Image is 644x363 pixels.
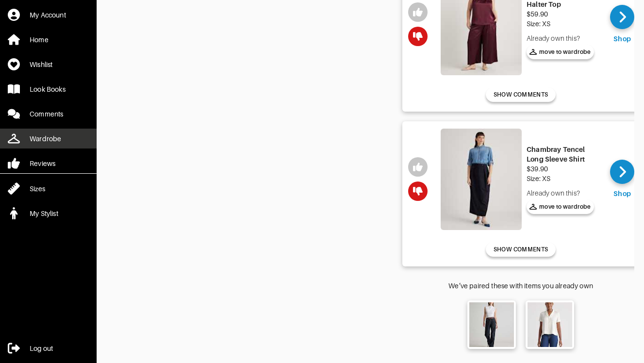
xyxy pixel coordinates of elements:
div: Size: XS [527,19,603,29]
div: Log out [30,344,53,353]
span: move to wardrobe [529,202,591,211]
div: We’ve paired these with items you already own [402,281,639,291]
div: $59.90 [527,9,603,19]
div: Already own this? [527,188,603,198]
div: Shop [613,189,631,198]
button: SHOW COMMENTS [486,87,556,102]
div: Wardrobe [30,134,61,144]
button: move to wardrobe [527,45,594,59]
div: Size: XS [527,174,603,183]
div: $39.90 [527,164,603,174]
a: Shop [610,5,634,44]
span: SHOW COMMENTS [494,245,548,254]
div: Look Books [30,84,66,94]
div: Chambray Tencel Long Sleeve Shirt [527,145,603,164]
img: Chambray Tencel Long Sleeve Shirt [441,129,522,230]
div: Sizes [30,184,45,194]
div: Wishlist [30,60,52,69]
div: Already own this? [527,33,603,43]
div: Shop [613,34,631,44]
div: Home [30,35,49,45]
div: My Stylist [30,209,58,218]
div: Comments [30,109,63,119]
div: My Account [30,10,66,20]
div: Reviews [30,159,55,168]
button: move to wardrobe [527,199,594,214]
span: SHOW COMMENTS [494,90,548,99]
a: Shop [610,160,634,198]
span: move to wardrobe [529,48,591,56]
button: SHOW COMMENTS [486,242,556,257]
img: Washable Stretch Silk Short Sleeve Notch Collar Blouse [528,302,572,347]
img: Stretch Cotton Jersey Sleeveless Mock Neck Top [469,302,514,347]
